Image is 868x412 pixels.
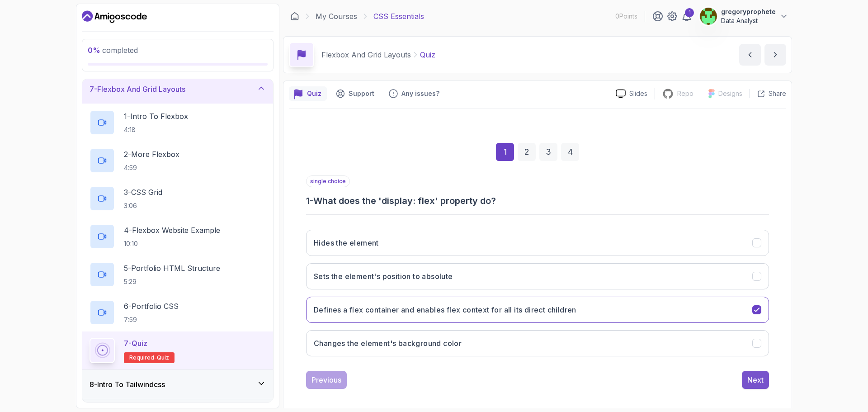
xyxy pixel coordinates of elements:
[747,374,764,385] div: Next
[290,12,299,21] a: Dashboard
[314,271,453,282] h3: Sets the element's position to absolute
[124,149,179,160] p: 2 - More Flexbox
[314,338,462,349] h3: Changes the element's background color
[90,338,266,363] button: 7-QuizRequired-quiz
[90,224,266,249] button: 4-Flexbox Website Example10:10
[681,11,692,22] a: 1
[90,186,266,211] button: 3-CSS Grid3:06
[90,110,266,135] button: 1-Intro To Flexbox4:18
[609,89,655,99] a: Slides
[90,379,165,390] h3: 8 - Intro To Tailwindcss
[90,262,266,287] button: 5-Portfolio HTML Structure5:29
[124,338,147,349] p: 7 - Quiz
[349,89,374,98] p: Support
[306,297,769,323] button: Defines a flex container and enables flex context for all its direct children
[699,7,788,25] button: user profile imagegregorypropheteData Analyst
[306,263,769,289] button: Sets the element's position to absolute
[330,86,380,101] button: Support button
[306,230,769,256] button: Hides the element
[88,46,100,55] span: 0 %
[124,125,188,134] p: 4:18
[124,163,179,172] p: 4:59
[124,187,162,198] p: 3 - CSS Grid
[721,16,776,25] p: Data Analyst
[311,374,341,385] div: Previous
[718,89,742,98] p: Designs
[420,49,435,60] p: Quiz
[316,11,357,22] a: My Courses
[629,89,647,98] p: Slides
[539,143,557,161] div: 3
[90,148,266,173] button: 2-More Flexbox4:59
[700,8,717,25] img: user profile image
[124,111,188,122] p: 1 - Intro To Flexbox
[307,89,321,98] p: Quiz
[129,354,157,361] span: Required-
[769,89,786,98] p: Share
[401,89,439,98] p: Any issues?
[496,143,514,161] div: 1
[124,263,220,274] p: 5 - Portfolio HTML Structure
[742,371,769,389] button: Next
[685,8,694,17] div: 1
[306,330,769,356] button: Changes the element's background color
[90,300,266,325] button: 6-Portfolio CSS7:59
[314,237,379,248] h3: Hides the element
[615,12,637,21] p: 0 Points
[373,11,424,22] p: CSS Essentials
[124,201,162,210] p: 3:06
[314,304,576,315] h3: Defines a flex container and enables flex context for all its direct children
[306,175,350,187] p: single choice
[82,75,273,104] button: 7-Flexbox And Grid Layouts
[739,44,761,66] button: previous content
[124,239,220,248] p: 10:10
[88,46,138,55] span: completed
[721,7,776,16] p: gregoryprophete
[289,86,327,101] button: quiz button
[750,89,786,98] button: Share
[90,84,185,95] h3: 7 - Flexbox And Grid Layouts
[82,9,147,24] a: Dashboard
[306,194,769,207] h3: 1 - What does the 'display: flex' property do?
[764,44,786,66] button: next content
[321,49,411,60] p: Flexbox And Grid Layouts
[124,225,220,236] p: 4 - Flexbox Website Example
[306,371,347,389] button: Previous
[383,86,445,101] button: Feedback button
[82,370,273,399] button: 8-Intro To Tailwindcss
[124,315,179,324] p: 7:59
[157,354,169,361] span: quiz
[561,143,579,161] div: 4
[124,301,179,312] p: 6 - Portfolio CSS
[124,277,220,286] p: 5:29
[677,89,693,98] p: Repo
[518,143,536,161] div: 2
